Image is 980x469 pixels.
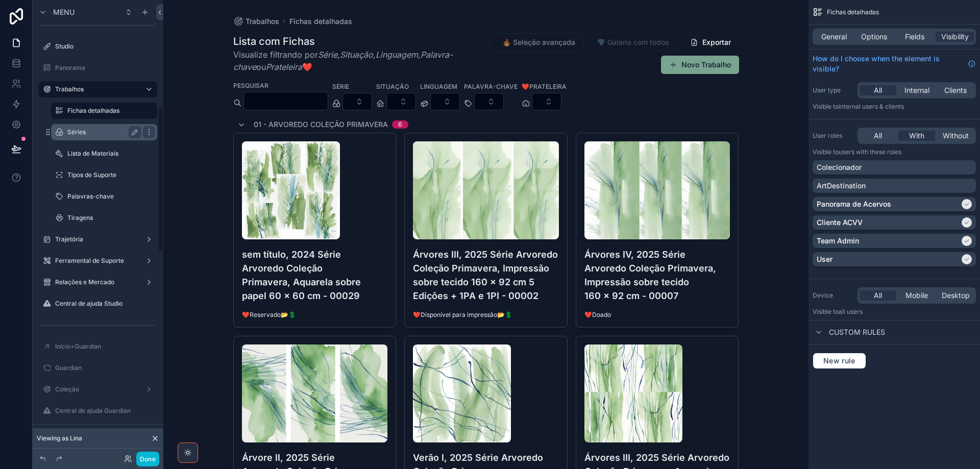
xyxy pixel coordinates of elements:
span: Desktop [942,290,970,301]
span: Mobile [905,290,928,301]
button: New rule [813,353,866,369]
span: How do I choose when the element is visible? [813,54,964,74]
label: Início+Guardian [55,342,155,351]
span: Viewing as Lina [37,434,82,442]
span: New rule [819,356,860,365]
p: Visible to [813,148,976,156]
span: Internal users & clients [839,103,904,110]
a: Palavras-chave [51,188,157,205]
p: Cliente ACVV [817,217,863,228]
a: Central de ajuda Studio [39,295,157,312]
span: Fichas detalhadas [827,8,879,16]
label: Studio [55,42,155,51]
p: Colecionador [817,162,862,172]
p: ArtDestination [817,181,866,191]
span: Without [943,131,969,141]
label: Tiragens [67,214,155,222]
span: all users [839,308,863,315]
p: Team Admin [817,236,859,246]
span: Internal [904,85,929,95]
a: Ferramental de Suporte [39,253,157,269]
span: Users with these roles [839,148,901,156]
a: Trabalhos [39,81,157,97]
p: Visible to [813,103,976,111]
label: Guardian [55,364,155,372]
a: Tipos de Suporte [51,167,157,183]
span: With [909,131,924,141]
label: Séries [67,128,137,136]
a: Studio [39,38,157,55]
span: All [874,131,882,141]
span: Fields [905,32,924,42]
p: Visible to [813,308,976,316]
a: Coleção [39,381,157,398]
label: Central de ajuda Guardian [55,407,155,415]
label: Fichas detalhadas [67,107,151,115]
a: Panorama [39,60,157,76]
span: All [874,290,882,301]
label: Panorama [55,64,155,72]
p: Panorama de Acervos [817,199,891,209]
a: Guardian [39,360,157,376]
span: General [821,32,847,42]
a: Central de ajuda Guardian [39,403,157,419]
span: All [874,85,882,95]
label: Coleção [55,385,141,393]
label: Tipos de Suporte [67,171,155,179]
span: Menu [53,7,75,17]
span: Visibility [941,32,969,42]
label: Trajetória [55,235,141,243]
label: Palavras-chave [67,192,155,201]
a: Trajetória [39,231,157,248]
button: Done [136,452,159,466]
a: Início+Guardian [39,338,157,355]
label: Ferramental de Suporte [55,257,141,265]
a: Tiragens [51,210,157,226]
label: User roles [813,132,853,140]
a: Relações e Mercado [39,274,157,290]
a: Séries [51,124,157,140]
span: Custom rules [829,327,885,337]
label: Central de ajuda Studio [55,300,155,308]
p: User [817,254,832,264]
label: Device [813,291,853,300]
label: Lista de Materiais [67,150,155,158]
label: Trabalhos [55,85,137,93]
a: Lista de Materiais [51,145,157,162]
label: User type [813,86,853,94]
a: How do I choose when the element is visible? [813,54,976,74]
a: Fichas detalhadas [51,103,157,119]
label: Relações e Mercado [55,278,141,286]
span: Clients [944,85,967,95]
span: Options [861,32,887,42]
